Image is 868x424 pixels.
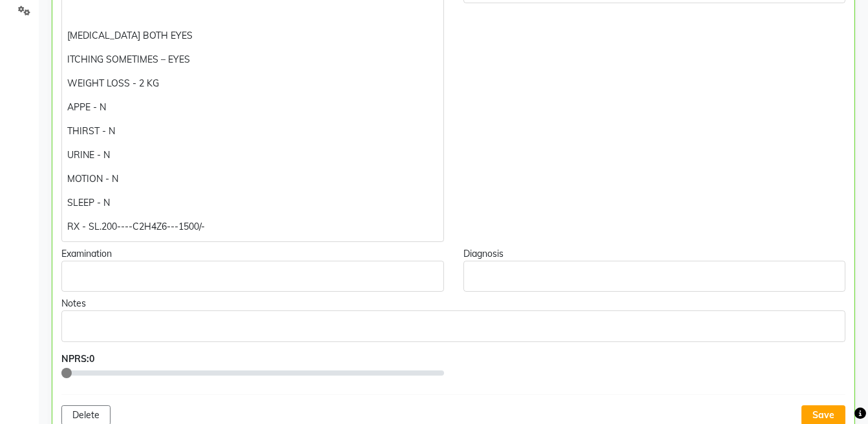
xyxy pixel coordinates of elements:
[61,310,845,341] div: Rich Text Editor, main
[67,220,438,234] p: RX - SL.200----C2H4Z6---1500/-
[67,196,438,210] p: SLEEP - N
[67,148,438,162] p: URINE - N
[67,29,438,43] p: [MEDICAL_DATA] BOTH EYES
[463,247,846,261] div: Diagnosis
[61,247,444,261] div: Examination
[67,53,438,66] p: ITCHING SOMETIMES – EYES
[61,352,444,366] div: NPRS:
[67,101,438,114] p: APPE - N
[61,261,444,292] div: Rich Text Editor, main
[463,261,846,292] div: Rich Text Editor, main
[67,77,438,90] p: WEIGHT LOSS - 2 KG
[89,353,94,365] span: 0
[67,172,438,186] p: MOTION - N
[61,297,845,310] div: Notes
[67,125,438,138] p: THIRST - N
